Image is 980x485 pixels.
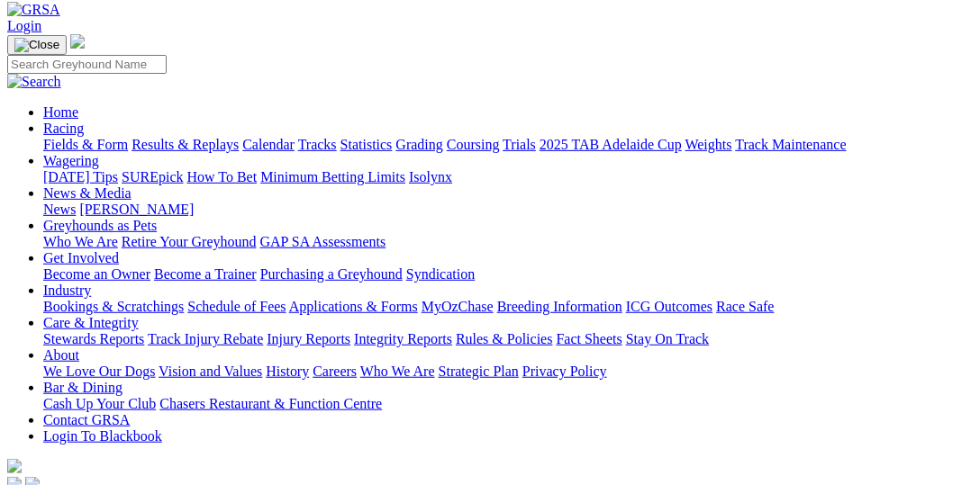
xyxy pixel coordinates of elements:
a: Home [43,104,78,120]
a: Login To Blackbook [43,428,162,444]
div: Care & Integrity [43,331,973,347]
img: Search [7,74,61,90]
a: Greyhounds as Pets [43,218,157,233]
a: Who We Are [43,234,118,249]
a: Strategic Plan [439,364,519,379]
div: Get Involved [43,266,973,283]
a: Statistics [340,137,393,152]
div: Racing [43,137,973,153]
div: Industry [43,299,973,315]
a: Retire Your Greyhound [122,234,257,249]
a: Login [7,18,41,33]
img: GRSA [7,2,60,18]
a: Chasers Restaurant & Function Centre [159,396,382,411]
div: Greyhounds as Pets [43,234,973,250]
a: Stay On Track [626,331,709,346]
a: Calendar [242,137,295,152]
a: Who We Are [360,364,435,379]
a: Results & Replays [132,137,239,152]
a: Bar & Dining [43,380,122,395]
a: Injury Reports [267,331,350,346]
a: [PERSON_NAME] [79,202,194,217]
a: Breeding Information [497,299,622,314]
a: Applications & Forms [289,299,418,314]
a: Get Involved [43,250,119,265]
div: About [43,364,973,380]
a: ICG Outcomes [626,299,712,314]
a: Purchasing a Greyhound [260,266,403,282]
a: [DATE] Tips [43,169,118,184]
a: Racing [43,121,84,136]
input: Search [7,55,167,74]
a: 2025 TAB Adelaide Cup [540,137,682,152]
a: Vision and Values [159,364,262,379]
a: Fields & Form [43,137,128,152]
a: We Love Our Dogs [43,364,155,379]
a: Bookings & Scratchings [43,299,184,314]
a: SUREpick [122,169,183,184]
img: logo-grsa-white.png [70,34,85,49]
img: logo-grsa-white.png [7,459,22,473]
a: Trials [503,137,536,152]
a: Race Safe [716,299,774,314]
a: Privacy Policy [522,364,607,379]
a: Isolynx [409,169,452,184]
a: Schedule of Fees [187,299,286,314]
a: Grading [396,137,443,152]
div: Wagering [43,169,973,185]
a: Minimum Betting Limits [260,169,405,184]
a: Wagering [43,153,99,168]
a: News & Media [43,185,132,201]
a: GAP SA Assessments [260,234,386,249]
a: Contact GRSA [43,412,130,427]
a: Syndication [406,266,475,282]
a: Become an Owner [43,266,150,282]
div: Bar & Dining [43,396,973,412]
a: History [266,364,309,379]
a: Industry [43,283,91,298]
a: Cash Up Your Club [43,396,156,411]
a: Weights [685,137,732,152]
a: MyOzChase [422,299,494,314]
a: Integrity Reports [354,331,452,346]
div: News & Media [43,202,973,218]
a: About [43,347,79,363]
a: Coursing [447,137,500,152]
img: Close [14,38,59,52]
a: Track Injury Rebate [148,331,263,346]
a: News [43,202,76,217]
a: How To Bet [187,169,258,184]
a: Fact Sheets [557,331,622,346]
a: Track Maintenance [736,137,847,152]
a: Care & Integrity [43,315,139,330]
a: Tracks [298,137,337,152]
a: Rules & Policies [456,331,553,346]
a: Become a Trainer [154,266,257,282]
a: Careers [313,364,357,379]
a: Stewards Reports [43,331,144,346]
button: Toggle navigation [7,35,67,55]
